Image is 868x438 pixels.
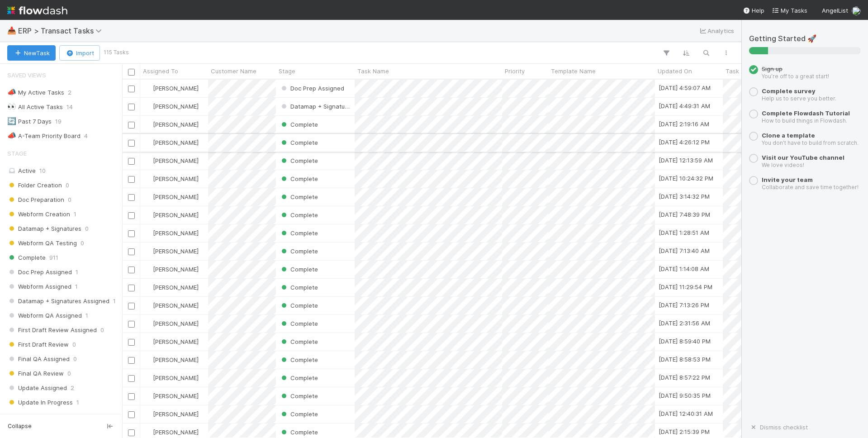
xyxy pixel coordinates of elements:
div: [PERSON_NAME] [144,192,199,201]
span: Update Assigned [7,382,67,394]
span: Invite your team [762,176,813,183]
input: Toggle Row Selected [128,339,135,346]
a: Clone a template [762,132,815,139]
div: Complete [280,283,318,292]
span: Saved Views [7,66,46,84]
div: [DATE] 12:40:31 AM [659,409,713,418]
div: Complete [280,355,318,364]
span: [PERSON_NAME] [153,85,199,92]
span: Complete survey [762,87,816,95]
span: Task Name [357,67,389,76]
span: My Tasks [772,7,807,14]
span: 0 [73,353,77,365]
span: [PERSON_NAME] [153,320,199,327]
span: 0 [81,238,84,249]
span: Final QA Assigned [7,353,70,365]
span: Collapse [8,422,32,430]
span: [PERSON_NAME] [153,356,199,363]
div: Complete [280,428,318,437]
small: How to build things in Flowdash. [762,117,847,124]
span: 4 [84,130,88,142]
button: Import [59,45,100,61]
span: [PERSON_NAME] [153,139,199,146]
span: 19 [55,116,62,127]
input: Toggle Row Selected [128,357,135,364]
span: Complete [280,248,318,255]
div: [PERSON_NAME] [144,283,199,292]
div: Complete [280,337,318,346]
div: [DATE] 8:57:22 PM [659,373,710,382]
div: [PERSON_NAME] [144,102,199,111]
span: [PERSON_NAME] [153,157,199,164]
span: 1 [113,295,116,307]
span: Doc Preparation [7,194,64,205]
img: avatar_11833ecc-818b-4748-aee0-9d6cf8466369.png [144,211,152,219]
small: Collaborate and save time together! [762,184,859,190]
a: Visit our YouTube channel [762,154,844,161]
div: Past 7 Days [7,116,52,127]
span: 🔄 [7,117,16,125]
span: Stage [7,144,27,162]
span: Complete [280,338,318,345]
span: Webform QA Assigned [7,310,82,321]
span: 1 [76,397,79,408]
div: [DATE] 2:19:16 AM [659,119,709,129]
img: avatar_11833ecc-818b-4748-aee0-9d6cf8466369.png [144,248,152,255]
img: avatar_11833ecc-818b-4748-aee0-9d6cf8466369.png [144,302,152,309]
small: We love videos! [762,162,804,168]
img: avatar_11833ecc-818b-4748-aee0-9d6cf8466369.png [144,320,152,327]
span: 0 [68,194,71,205]
img: avatar_11833ecc-818b-4748-aee0-9d6cf8466369.png [144,392,152,400]
span: QA Feedback Assigned [7,411,84,423]
div: [DATE] 2:15:39 PM [659,427,710,436]
span: 1 [76,267,78,278]
span: 0 [66,180,69,191]
span: [PERSON_NAME] [153,103,199,110]
div: [PERSON_NAME] [144,409,199,419]
div: Help [743,6,764,15]
img: avatar_11833ecc-818b-4748-aee0-9d6cf8466369.png [144,266,152,273]
small: Help us to serve you better. [762,95,836,102]
span: [PERSON_NAME] [153,374,199,381]
span: [PERSON_NAME] [153,121,199,128]
a: Dismiss checklist [749,424,808,431]
input: Toggle Row Selected [128,429,135,436]
div: Complete [280,265,318,274]
span: Complete [280,320,318,327]
div: [PERSON_NAME] [144,247,199,256]
span: Task Type [726,67,755,76]
div: Complete [280,210,318,219]
div: [PERSON_NAME] [144,84,199,93]
span: Complete [280,410,318,418]
div: All Active Tasks [7,101,63,113]
span: Complete [280,302,318,309]
span: Complete [280,356,318,363]
div: [PERSON_NAME] [144,120,199,129]
div: [DATE] 2:31:56 AM [659,319,710,328]
input: Toggle Row Selected [128,230,135,237]
input: Toggle Row Selected [128,86,135,92]
input: Toggle Row Selected [128,140,135,147]
span: 2 [68,87,71,98]
img: avatar_11833ecc-818b-4748-aee0-9d6cf8466369.png [144,193,152,200]
img: avatar_11833ecc-818b-4748-aee0-9d6cf8466369.png [144,338,152,345]
span: Complete [280,266,318,273]
span: Webform Creation [7,209,70,220]
input: Toggle Row Selected [128,393,135,400]
input: Toggle Row Selected [128,285,135,291]
div: [DATE] 1:14:08 AM [659,264,709,273]
span: [PERSON_NAME] [153,266,199,273]
span: Folder Creation [7,180,62,191]
img: avatar_11833ecc-818b-4748-aee0-9d6cf8466369.png [144,103,152,110]
span: Complete [280,157,318,164]
div: [PERSON_NAME] [144,337,199,346]
span: Complete [280,121,318,128]
span: 0 [85,223,89,234]
span: 10 [39,167,46,174]
span: Complete [280,374,318,381]
div: [DATE] 7:13:26 PM [659,300,709,309]
span: Final QA Review [7,368,64,379]
div: Complete [280,409,318,419]
div: [PERSON_NAME] [144,319,199,328]
div: [PERSON_NAME] [144,428,199,437]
